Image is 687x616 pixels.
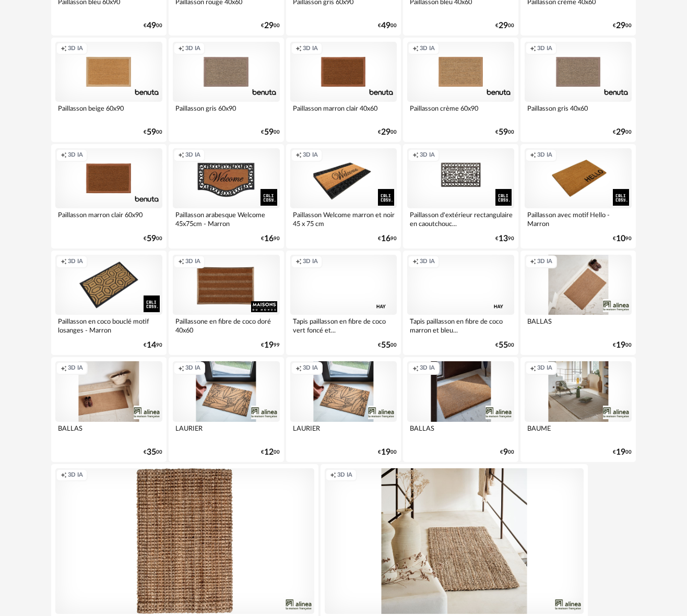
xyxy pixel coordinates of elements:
[537,45,552,53] span: 3D IA
[420,45,435,53] span: 3D IA
[51,144,167,248] a: Creation icon 3D IA Paillasson marron clair 60x90 €5900
[147,129,156,136] span: 59
[530,258,536,266] span: Creation icon
[495,22,514,29] div: € 00
[264,235,274,242] span: 16
[613,22,632,29] div: € 00
[378,22,397,29] div: € 00
[55,208,162,229] div: Paillasson marron clair 60x90
[503,449,508,456] span: 9
[286,144,401,248] a: Creation icon 3D IA Paillasson Welcome marron et noir 45 x 75 cm €1690
[330,471,336,479] span: Creation icon
[500,449,514,456] div: € 00
[61,258,67,266] span: Creation icon
[403,357,518,461] a: Creation icon 3D IA BALLAS €900
[407,208,514,229] div: Paillasson d'extérieur rectangulaire en caoutchouc...
[264,129,274,136] span: 59
[169,251,284,355] a: Creation icon 3D IA Paillassone en fibre de coco doré 40x60 €1999
[261,342,280,349] div: € 99
[264,342,274,349] span: 19
[147,342,156,349] span: 14
[378,129,397,136] div: € 00
[381,449,390,456] span: 19
[185,364,200,372] span: 3D IA
[420,151,435,159] span: 3D IA
[520,144,636,248] a: Creation icon 3D IA Paillasson avec motif Hello - Marron €1090
[412,151,419,159] span: Creation icon
[412,364,419,372] span: Creation icon
[61,45,67,53] span: Creation icon
[261,129,280,136] div: € 00
[173,422,280,443] div: LAURIER
[264,449,274,456] span: 12
[381,129,390,136] span: 29
[185,258,200,266] span: 3D IA
[178,364,184,372] span: Creation icon
[55,422,162,443] div: BALLAS
[178,151,184,159] span: Creation icon
[173,208,280,229] div: Paillasson arabesque Welcome 45x75cm - Marron
[412,258,419,266] span: Creation icon
[295,151,302,159] span: Creation icon
[520,38,636,142] a: Creation icon 3D IA Paillasson gris 40x60 €2900
[295,45,302,53] span: Creation icon
[420,258,435,266] span: 3D IA
[169,357,284,461] a: Creation icon 3D IA LAURIER €1200
[51,251,167,355] a: Creation icon 3D IA Paillasson en coco bouclé motif losanges - Marron €1490
[520,251,636,355] a: Creation icon 3D IA BALLAS €1900
[178,45,184,53] span: Creation icon
[537,364,552,372] span: 3D IA
[403,251,518,355] a: Creation icon 3D IA Tapis paillasson en fibre de coco marron et bleu... €5500
[303,151,318,159] span: 3D IA
[613,235,632,242] div: € 90
[381,235,390,242] span: 16
[68,258,83,266] span: 3D IA
[261,22,280,29] div: € 00
[499,22,508,29] span: 29
[55,315,162,336] div: Paillasson en coco bouclé motif losanges - Marron
[520,357,636,461] a: Creation icon 3D IA BAUME €1900
[537,258,552,266] span: 3D IA
[616,22,625,29] span: 29
[499,129,508,136] span: 59
[616,342,625,349] span: 19
[147,449,156,456] span: 35
[169,38,284,142] a: Creation icon 3D IA Paillasson gris 60x90 €5900
[295,364,302,372] span: Creation icon
[68,364,83,372] span: 3D IA
[403,38,518,142] a: Creation icon 3D IA Paillasson crème 60x90 €5900
[144,235,162,242] div: € 00
[499,235,508,242] span: 13
[530,151,536,159] span: Creation icon
[55,102,162,123] div: Paillasson beige 60x90
[525,315,632,336] div: BALLAS
[169,144,284,248] a: Creation icon 3D IA Paillasson arabesque Welcome 45x75cm - Marron €1690
[185,151,200,159] span: 3D IA
[613,342,632,349] div: € 00
[525,208,632,229] div: Paillasson avec motif Hello - Marron
[303,258,318,266] span: 3D IA
[337,471,352,479] span: 3D IA
[286,357,401,461] a: Creation icon 3D IA LAURIER €1900
[68,45,83,53] span: 3D IA
[61,151,67,159] span: Creation icon
[381,22,390,29] span: 49
[616,235,625,242] span: 10
[495,129,514,136] div: € 00
[525,102,632,123] div: Paillasson gris 40x60
[173,315,280,336] div: Paillassone en fibre de coco doré 40x60
[144,342,162,349] div: € 90
[525,422,632,443] div: BAUME
[613,129,632,136] div: € 00
[378,449,397,456] div: € 00
[178,258,184,266] span: Creation icon
[378,235,397,242] div: € 90
[303,45,318,53] span: 3D IA
[530,45,536,53] span: Creation icon
[290,315,397,336] div: Tapis paillasson en fibre de coco vert foncé et...
[381,342,390,349] span: 55
[286,38,401,142] a: Creation icon 3D IA Paillasson marron clair 40x60 €2900
[68,151,83,159] span: 3D IA
[499,342,508,349] span: 55
[51,357,167,461] a: Creation icon 3D IA BALLAS €3500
